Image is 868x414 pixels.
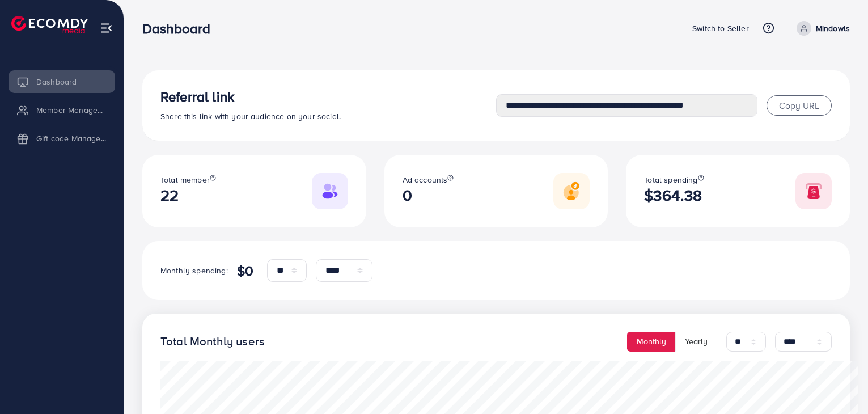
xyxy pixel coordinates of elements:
[779,99,819,112] span: Copy URL
[312,173,348,209] img: Responsive image
[100,22,113,35] img: menu
[675,332,717,352] button: Yearly
[644,186,704,205] h2: $364.38
[403,174,448,185] span: Ad accounts
[792,21,850,36] a: Mindowls
[692,22,749,35] p: Switch to Seller
[11,16,88,33] img: logo
[553,173,590,209] img: Responsive image
[160,88,496,105] h3: Referral link
[160,264,228,277] p: Monthly spending:
[160,186,216,205] h2: 22
[644,174,697,185] span: Total spending
[160,111,341,122] span: Share this link with your audience on your social.
[816,22,850,35] p: Mindowls
[767,95,832,116] button: Copy URL
[160,174,210,185] span: Total member
[403,186,454,205] h2: 0
[160,335,265,349] h4: Total Monthly users
[627,332,676,352] button: Monthly
[142,20,219,37] h3: Dashboard
[237,263,253,279] h4: $0
[795,173,832,209] img: Responsive image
